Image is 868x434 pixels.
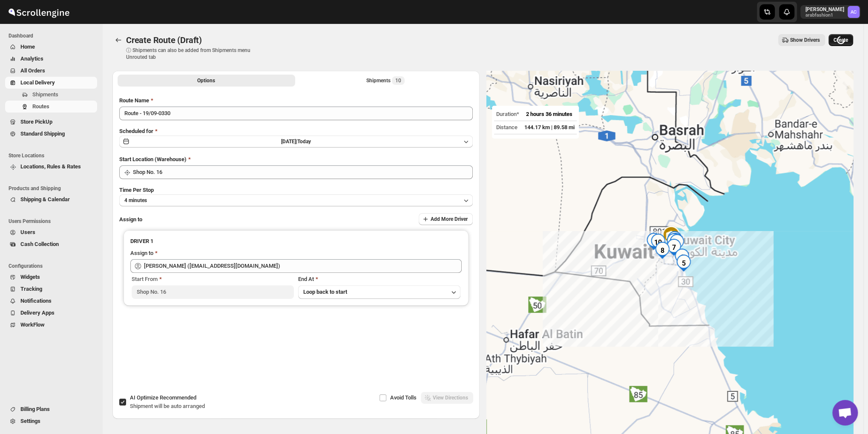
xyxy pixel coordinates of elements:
[133,165,473,179] input: Search location
[20,55,43,62] span: Analytics
[281,139,297,145] span: [DATE] |
[297,75,474,87] button: Selected Shipments
[20,241,59,247] span: Cash Collection
[130,394,196,401] span: AI Optimize
[9,152,98,159] span: Store Locations
[298,275,460,284] div: End At
[395,77,401,84] span: 10
[5,226,97,238] button: Users
[20,119,52,125] span: Store PickUp
[130,403,205,409] span: Shipment will be auto arranged
[20,79,55,86] span: Local Delivery
[20,298,52,304] span: Notifications
[20,321,45,328] span: WorkFlow
[112,34,124,46] button: Routes
[119,194,473,206] button: 4 minutes
[5,319,97,331] button: WorkFlow
[132,276,158,282] span: Start From
[851,9,857,15] text: AC
[5,403,97,415] button: Billing Plans
[5,283,97,295] button: Tracking
[5,161,97,173] button: Locations, Rules & Rates
[645,233,662,250] div: 9
[197,77,215,84] span: Options
[160,394,196,401] span: Recommended
[496,124,517,130] span: Distance
[5,194,97,205] button: Shipping & Calendar
[5,41,97,53] button: Home
[144,259,462,273] input: Search assignee
[832,400,858,425] div: Open chat
[112,90,480,373] div: All Route Options
[20,418,40,424] span: Settings
[20,229,35,235] span: Users
[297,139,311,145] span: Today
[5,307,97,319] button: Delivery Apps
[20,286,42,292] span: Tracking
[9,263,98,269] span: Configurations
[20,130,65,137] span: Standard Shipping
[496,111,519,117] span: Duration*
[800,5,860,19] button: User menu
[20,196,70,203] span: Shipping & Calendar
[119,187,154,193] span: Time Per Stop
[119,216,142,223] span: Assign to
[790,37,820,43] span: Show Drivers
[7,1,71,23] img: ScrollEngine
[366,76,405,85] div: Shipments
[298,285,460,299] button: Loop back to start
[118,75,295,87] button: All Route Options
[119,156,187,162] span: Start Location (Warehouse)
[5,65,97,77] button: All Orders
[524,124,575,130] span: 144.17 km | 89.58 mi
[124,197,147,204] span: 4 minutes
[32,103,49,110] span: Routes
[5,295,97,307] button: Notifications
[9,185,98,192] span: Products and Shipping
[5,101,97,113] button: Routes
[20,43,35,50] span: Home
[126,35,202,45] span: Create Route (Draft)
[431,216,468,223] span: Add More Driver
[119,128,153,134] span: Scheduled for
[419,213,473,225] button: Add More Driver
[5,415,97,427] button: Settings
[20,406,50,412] span: Billing Plans
[675,255,692,272] div: 5
[665,233,682,250] div: 2
[848,6,859,18] span: Abizer Chikhly
[119,97,149,104] span: Route Name
[778,34,825,46] button: Show Drivers
[119,107,473,120] input: Eg: Bengaluru Route
[130,237,462,246] h3: DRIVER 1
[20,163,81,170] span: Locations, Rules & Rates
[9,32,98,39] span: Dashboard
[20,67,45,74] span: All Orders
[805,6,844,13] p: [PERSON_NAME]
[666,231,683,248] div: 1
[654,242,671,259] div: 8
[805,13,844,18] p: arabfashion1
[126,47,260,61] p: ⓘ Shipments can also be added from Shipments menu Unrouted tab
[303,289,347,295] span: Loop back to start
[5,271,97,283] button: Widgets
[32,91,58,98] span: Shipments
[5,89,97,101] button: Shipments
[130,249,153,258] div: Assign to
[667,233,684,250] div: 3
[20,310,55,316] span: Delivery Apps
[119,136,473,148] button: [DATE]|Today
[5,238,97,250] button: Cash Collection
[20,274,40,280] span: Widgets
[526,111,572,117] span: 2 hours 36 minutes
[665,239,682,256] div: 7
[668,234,685,251] div: 4
[9,218,98,225] span: Users Permissions
[390,394,417,401] span: Avoid Tolls
[5,53,97,65] button: Analytics
[650,234,667,251] div: 10
[673,249,690,266] div: 6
